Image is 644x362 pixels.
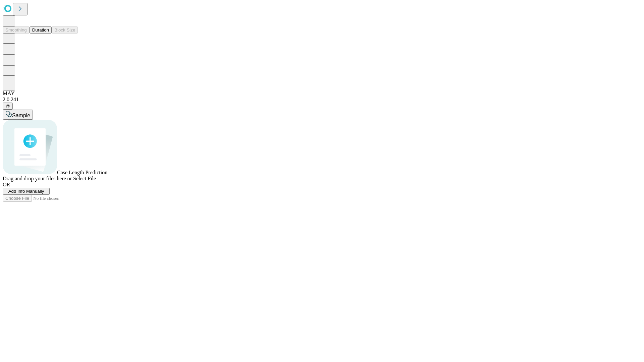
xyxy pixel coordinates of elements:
[3,26,30,34] button: Smoothing
[57,170,107,175] span: Case Length Prediction
[3,110,33,120] button: Sample
[12,113,30,118] span: Sample
[73,176,96,181] span: Select File
[52,26,78,34] button: Block Size
[3,176,72,181] span: Drag and drop your files here or
[30,26,52,34] button: Duration
[3,97,641,103] div: 2.0.241
[3,103,13,110] button: @
[3,90,641,97] div: MAY
[8,189,44,194] span: Add Info Manually
[3,182,10,187] span: OR
[5,104,10,109] span: @
[3,188,50,195] button: Add Info Manually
